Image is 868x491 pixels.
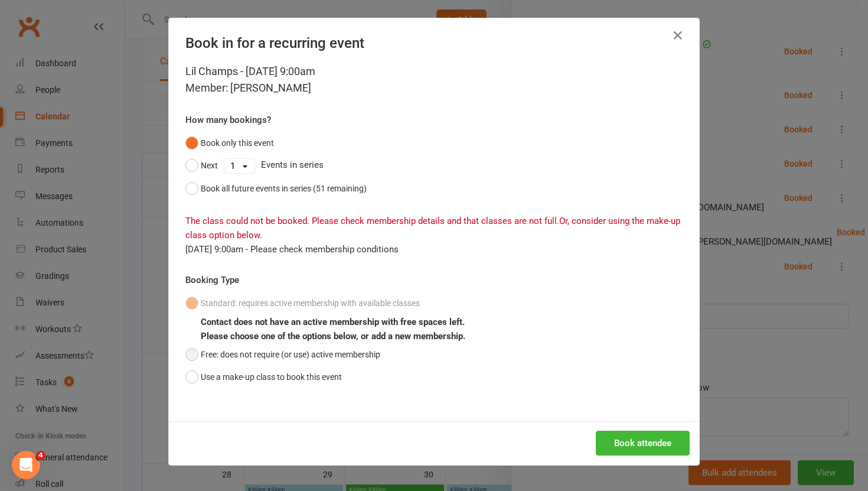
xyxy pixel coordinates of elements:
div: [DATE] 9:00am - Please check membership conditions [185,242,683,256]
h4: Book in for a recurring event [185,35,683,51]
iframe: Intercom live chat [12,451,40,479]
div: Lil Champs - [DATE] 9:00am Member: [PERSON_NAME] [185,63,683,96]
div: Book all future events in series (51 remaining) [201,182,367,195]
button: Book all future events in series (51 remaining) [185,177,367,200]
span: 4 [36,451,45,460]
button: Book only this event [185,132,274,154]
div: Events in series [185,154,683,177]
button: Use a make-up class to book this event [185,366,342,388]
label: How many bookings? [185,113,271,127]
b: Contact does not have an active membership with free spaces left. [201,317,465,327]
button: Book attendee [596,431,690,456]
label: Booking Type [185,273,239,287]
span: The class could not be booked. Please check membership details and that classes are not full. [185,216,559,226]
b: Please choose one of the options below, or add a new membership. [201,331,465,342]
button: Close [668,26,687,45]
button: Next [185,154,218,177]
button: Free: does not require (or use) active membership [185,343,380,366]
